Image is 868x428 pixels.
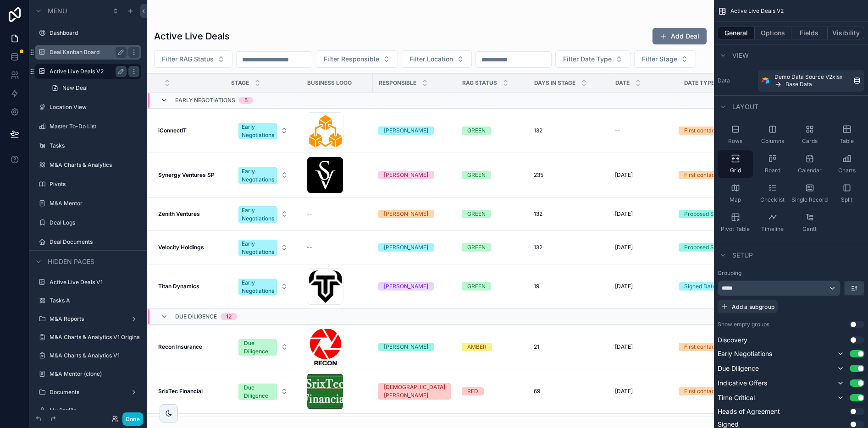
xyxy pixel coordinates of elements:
span: Active Live Deals V2 [730,7,784,15]
span: Cards [802,137,818,145]
span: View [732,51,749,60]
label: Grouping [718,269,741,277]
span: Split [841,196,852,203]
button: Options [755,27,791,39]
button: General [718,27,755,39]
button: Visibility [828,27,864,39]
button: Grid [718,150,753,178]
span: Hidden pages [48,257,94,266]
button: Calendar [792,150,827,178]
span: Grid [730,167,741,174]
label: Show empty groups [718,321,769,328]
span: Demo Data Source V2xlsx [774,73,843,81]
span: Business Logo [307,79,352,87]
button: Map [718,180,753,207]
label: Documents [50,389,127,396]
div: 5 [244,97,248,104]
label: M&A Charts & Analytics V1 Original [50,334,139,341]
button: Fields [791,27,828,39]
label: Tasks A [50,297,139,304]
span: Stage [231,79,249,87]
span: Charts [838,167,856,174]
a: My Profile [50,407,139,414]
label: M&A Mentor (clone) [50,370,139,378]
a: New Deal [46,81,141,95]
span: Date [615,79,630,87]
label: Tasks [50,142,139,149]
button: Board [755,150,790,178]
span: Gantt [802,225,817,233]
span: Pivot Table [721,225,750,233]
span: Board [765,167,780,174]
label: Pivots [50,181,139,188]
span: Rows [728,137,742,145]
span: Heads of Agreement [718,407,780,416]
label: M&A Charts & Analytics V1 [50,352,139,359]
span: Due Diligence [718,364,759,373]
label: M&A Mentor [50,200,139,207]
button: Cards [792,121,827,148]
label: Location View [50,104,139,111]
span: Timeline [761,225,784,233]
label: Dashboard [50,29,139,37]
span: Responsible [379,79,416,87]
button: Checklist [755,180,790,207]
span: Days in Stage [534,79,575,87]
span: Setup [732,251,753,260]
span: Time Critical [718,393,755,402]
div: 12 [226,313,232,320]
span: Layout [732,102,758,111]
label: M&A Reports [50,315,127,323]
span: Calendar [798,167,822,174]
button: Timeline [755,209,790,236]
span: RAG Status [462,79,497,87]
button: Done [122,412,143,426]
span: Due Diligence [175,313,217,320]
label: Deal Kanban Board [50,49,123,56]
button: Table [829,121,864,148]
label: Master To-Do List [50,123,139,130]
label: Active Live Deals V2 [50,68,123,75]
button: Rows [718,121,753,148]
span: Map [730,196,741,203]
span: Discovery [718,335,747,345]
label: Deal Logs [50,219,139,226]
span: Single Record [791,196,828,203]
img: Airtable Logo [762,77,769,84]
a: Demo Data Source V2xlsxBase Data [758,70,864,92]
label: M&A Charts & Analytics [50,161,139,169]
label: Active Live Deals V1 [50,279,139,286]
span: Table [840,137,854,145]
button: Add a subgroup [718,300,778,313]
button: Columns [755,121,790,148]
button: Gantt [792,209,827,236]
button: Charts [829,150,864,178]
span: Early Negotiations [175,97,235,104]
button: Pivot Table [718,209,753,236]
span: Early Negotiations [718,349,772,358]
span: New Deal [62,84,88,92]
span: Add a subgroup [732,303,774,310]
span: Menu [48,6,67,16]
span: Date Type [684,79,714,87]
label: Data [718,77,754,84]
label: Deal Documents [50,238,139,246]
button: Single Record [792,180,827,207]
button: Split [829,180,864,207]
